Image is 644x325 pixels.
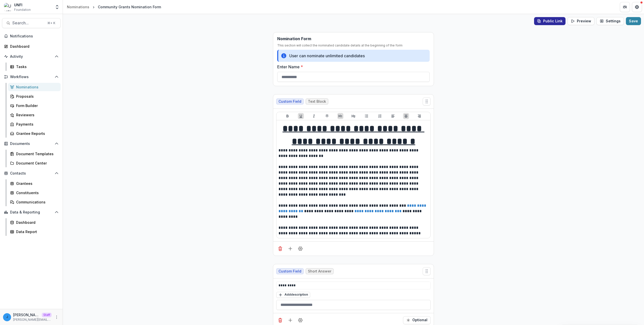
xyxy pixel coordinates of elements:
[16,64,57,69] div: Tasks
[16,220,57,225] div: Dashboard
[16,190,57,195] div: Constituents
[8,92,61,100] a: Proposals
[311,113,317,119] button: Italicize
[416,113,422,119] button: Align Right
[12,21,44,25] span: Search...
[276,292,310,298] button: Adddescription
[10,75,53,79] span: Workflows
[350,113,356,119] button: Heading 2
[2,18,61,28] button: Search...
[278,269,301,274] span: Custom Field
[8,120,61,128] a: Payments
[16,151,57,156] div: Document Templates
[16,181,57,186] div: Grantees
[2,42,61,50] a: Dashboard
[16,199,57,205] div: Communications
[10,34,59,38] span: Notifications
[423,97,431,105] button: Move field
[596,17,624,25] button: Settings
[423,267,431,275] button: Move field
[13,317,52,322] p: [PERSON_NAME][EMAIL_ADDRESS][DOMAIN_NAME]
[626,17,641,25] button: Save
[8,101,61,110] a: Form Builder
[54,314,60,320] button: More
[8,83,61,91] a: Nominations
[296,245,304,253] button: Field Settings
[10,44,57,49] div: Dashboard
[10,55,53,59] span: Activity
[8,179,61,188] a: Grantees
[4,3,12,11] img: UNFI
[14,2,31,8] div: UNFI
[8,228,61,236] a: Data Report
[65,3,163,11] nav: breadcrumb
[298,113,304,119] button: Underline
[67,4,89,10] div: Nominations
[10,210,53,214] span: Data & Reporting
[620,2,630,12] button: Partners
[308,99,326,104] span: Text Block
[14,8,31,12] span: Foundation
[16,229,57,234] div: Data Report
[390,113,396,119] button: Align Left
[568,17,594,25] button: Preview
[16,94,57,99] div: Proposals
[8,189,61,197] a: Constituents
[296,316,304,324] button: Field Settings
[278,99,301,104] span: Custom Field
[8,111,61,119] a: Reviewers
[8,129,61,138] a: Grantee Reports
[10,142,53,146] span: Documents
[98,4,161,10] div: Community Grants Nomination Form
[46,20,56,26] div: ⌘ + K
[2,73,61,81] button: Open Workflows
[276,245,284,253] button: Delete field
[308,269,331,274] span: Short Answer
[403,316,431,324] button: Required
[337,113,343,119] button: Heading 1
[2,140,61,148] button: Open Documents
[65,3,91,11] a: Nominations
[534,17,566,25] button: Copy Link
[8,218,61,227] a: Dashboard
[10,171,53,176] span: Contacts
[54,2,61,12] button: Open entity switcher
[16,84,57,90] div: Nominations
[277,43,430,48] p: This section will collect the nominated candidate details at the beginning of the form
[16,160,57,166] div: Document Center
[16,103,57,108] div: Form Builder
[364,113,370,119] button: Bullet List
[16,131,57,136] div: Grantee Reports
[289,53,365,59] div: User can nominate unlimited candidates
[8,63,61,71] a: Tasks
[8,159,61,167] a: Document Center
[285,113,291,119] button: Bold
[277,64,427,70] label: Enter Name
[277,36,311,41] h2: Nomination Form
[8,150,61,158] a: Document Templates
[286,316,294,324] button: Add field
[2,32,61,40] button: Notifications
[2,208,61,216] button: Open Data & Reporting
[403,113,409,119] button: Align Center
[324,113,330,119] button: Strike
[16,122,57,127] div: Payments
[13,312,40,317] p: [PERSON_NAME][EMAIL_ADDRESS][DOMAIN_NAME]
[377,113,383,119] button: Ordered List
[16,112,57,118] div: Reviewers
[6,315,8,319] div: jonah@trytemelio.com
[8,198,61,206] a: Communications
[632,2,642,12] button: Get Help
[286,245,294,253] button: Add field
[2,169,61,177] button: Open Contacts
[42,313,52,317] p: Staff
[276,316,284,324] button: Delete field
[2,52,61,61] button: Open Activity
